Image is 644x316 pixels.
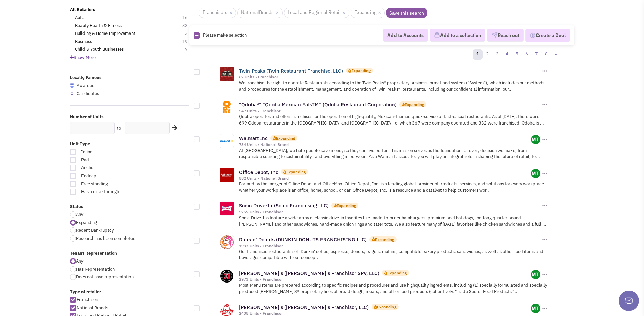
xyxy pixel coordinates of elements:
a: × [276,10,279,16]
span: National Brands [77,305,108,311]
span: Any [76,258,83,264]
label: Number of Units [70,114,190,120]
div: Expanding [276,135,295,141]
div: Expanding [351,68,371,73]
div: Search Nearby [168,123,178,132]
span: Research has been completed [76,235,136,241]
img: CjNI01gqJkyD1aWX3k6yAw.png [531,169,540,178]
label: Locally Famous [70,75,190,81]
span: 19 [182,39,194,45]
b: All Retailers [70,7,95,13]
a: 4 [502,49,512,60]
a: × [342,10,345,16]
span: Inline [77,149,152,155]
img: locallyfamous-largeicon.png [70,83,74,88]
div: Expanding [405,101,424,107]
button: Add to Accounts [383,29,428,42]
div: 2435 Units • Franchisor [239,311,531,316]
p: At [GEOGRAPHIC_DATA], we help people save money so they can live better. This mission serves as t... [239,148,548,160]
span: Any [76,211,83,217]
div: Expanding [377,304,396,310]
span: Pad [77,157,152,163]
p: Most Menu Items are prepared according to specific recipes and procedures and use highquality ing... [239,282,548,295]
a: All Retailers [70,7,95,13]
div: Expanding [337,203,356,208]
a: 7 [531,49,542,60]
img: locallyfamous-upvote.png [70,92,74,96]
a: "Qdoba®" "Qdoba Mexican EatsTM" (Qdoba Restaurant Corporation) [239,101,397,108]
img: CjNI01gqJkyD1aWX3k6yAw.png [531,135,540,144]
span: 3 [185,30,194,37]
span: Anchor [77,165,152,171]
a: [PERSON_NAME]'s ([PERSON_NAME]'s Franchisor SPV, LLC) [239,270,379,276]
img: icon-collection-lavender.png [434,32,440,38]
span: Please make selection [203,32,247,38]
button: Add to a collection [430,29,485,42]
div: Expanding [387,270,407,276]
div: 2973 Units • Franchisor [239,277,531,282]
a: × [229,10,232,16]
a: 3 [492,49,502,60]
span: Awarded [77,83,95,88]
div: 67 Units • Franchisor [239,74,541,80]
a: 2 [482,49,493,60]
a: [PERSON_NAME]'s ([PERSON_NAME]'s Franchisor, LLC) [239,304,369,310]
span: Does not have representation [76,274,134,280]
a: » [551,49,561,60]
img: Deal-Dollar.png [530,32,536,39]
span: Has a drive through [77,189,152,195]
img: CjNI01gqJkyD1aWX3k6yAw.png [531,270,540,279]
label: Unit Type [70,141,190,148]
label: Tenant Representation [70,250,190,257]
img: VectorPaper_Plane.png [492,32,498,38]
p: Our franchised restaurants sell Dunkin' coffee, espresso, donuts, bagels, muffins, compatible bak... [239,249,548,261]
a: Twin Peaks (Twin Restaurant Franchise, LLC) [239,68,343,74]
span: 16 [182,15,194,21]
p: Formed by the merger of Office Depot and OfficeMax, Office Depot, Inc. is a leading global provid... [239,181,548,194]
a: Child & Youth Businesses [75,46,124,53]
div: 582 Units • National Brand [239,176,531,181]
a: Walmart Inc [239,135,268,141]
span: Local and Regional Retail [284,8,349,18]
span: Franchisors [77,297,99,302]
label: to [117,125,121,132]
button: Reach out [487,29,524,42]
a: 5 [512,49,522,60]
span: Franchisors [199,8,236,18]
p: Sonic Drive-Ins feature a wide array of classic drive-in favorites like made-to-order hamburgers,... [239,215,548,227]
span: NationalBrands [237,8,282,18]
span: 9 [185,46,194,53]
a: 1 [473,49,483,60]
span: Free standing [77,181,152,187]
span: Endcap [77,173,152,179]
label: Type of retailer [70,289,190,295]
label: Status [70,204,190,210]
a: Save this search [386,8,427,18]
span: Recent Bankruptcy [76,227,114,233]
div: 547 Units • Franchisor [239,108,541,114]
a: Sonic Drive-In (Sonic Franchising LLC) [239,202,329,209]
a: 8 [541,49,551,60]
div: 734 Units • National Brand [239,142,531,148]
span: 33 [182,23,194,29]
p: Qdoba operates and offers franchises for the operation of high-quality, Mexican-themed quick-serv... [239,114,548,126]
span: Has Representation [76,266,115,272]
img: Rectangle.png [194,32,200,39]
a: × [378,10,381,16]
button: Create a Deal [525,29,570,42]
div: Expanding [375,236,394,242]
a: Dunkin' Donuts (DUNKIN DONUTS FRANCHISING LLC) [239,236,367,243]
a: Building & Home Improvement [75,30,135,37]
span: Candidates [77,91,99,96]
a: Auto [75,15,84,21]
a: Business [75,39,92,45]
p: We franchise the right to operate Restaurants according to the Twin Peaks® proprietary business f... [239,80,548,92]
span: Expanding [76,220,97,225]
a: Office Depot, Inc [239,169,278,175]
a: Beauty Health & Fitness [75,23,122,29]
span: Show More [70,54,96,60]
div: 5759 Units • Franchisor [239,209,541,215]
span: Expanding [351,8,385,18]
div: 1933 Units • Franchisor [239,243,541,249]
img: CjNI01gqJkyD1aWX3k6yAw.png [531,304,540,313]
